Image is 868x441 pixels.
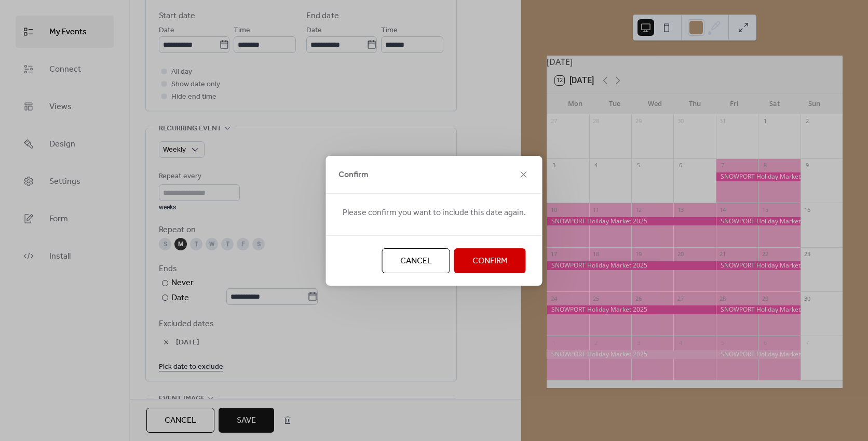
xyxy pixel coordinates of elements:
[338,169,369,181] span: Confirm
[472,255,508,268] span: Confirm
[400,255,432,268] span: Cancel
[454,248,526,273] button: Confirm
[382,248,450,273] button: Cancel
[343,207,526,219] span: Please confirm you want to include this date again.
